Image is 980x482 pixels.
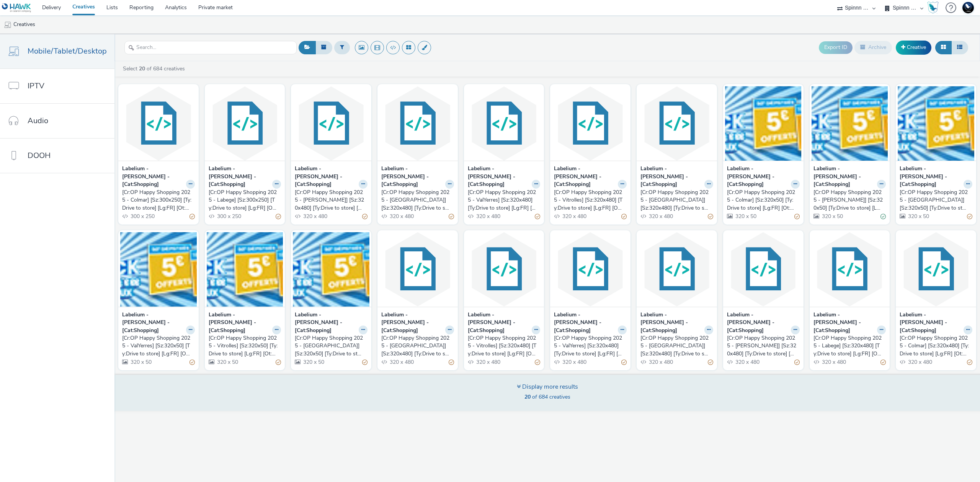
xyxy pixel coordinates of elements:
[295,334,367,358] a: [Cr:OP Happy Shopping 2025 - [GEOGRAPHIC_DATA]] [Sz:320x50] [Ty:Drive to store] [Lg:FR] [Ot:V1]
[122,189,195,212] a: [Cr:OP Happy Shopping 2025 - Colmar] [Sz:300x250] [Ty:Drive to store] [Lg:FR] [Ot:V2]
[122,334,192,358] div: [Cr:OP Happy Shopping 2025 - ValYerres] [Sz:320x50] [Ty:Drive to store] [Lg:FR] [Ot:V1]
[207,232,283,307] img: [Cr:OP Happy Shopping 2025 - Vitrolles] [Sz:320x50] [Ty:Drive to store] [Lg:FR] [Ot:V1] visual
[293,232,369,307] img: [Cr:OP Happy Shopping 2025 - Wittenheim] [Sz:320x50] [Ty:Drive to store] [Lg:FR] [Ot:V1] visual
[640,334,713,358] a: [Cr:OP Happy Shopping 2025 - [GEOGRAPHIC_DATA]] [Sz:320x480] [Ty:Drive to store] [Lg:FR] [Ot:V2]
[880,213,886,221] div: Valid
[139,65,145,72] strong: 20
[648,358,673,366] span: 320 x 480
[276,358,281,366] div: Partially valid
[967,213,972,221] div: Partially valid
[28,80,44,91] span: IPTV
[302,213,327,220] span: 320 x 480
[727,189,797,212] div: [Cr:OP Happy Shopping 2025 - Colmar] [Sz:320x50] [Ty:Drive to store] [Lg:FR] [Ot:V2]
[898,86,974,161] img: [Cr:OP Happy Shopping 2025 - Strasbourg] [Sz:320x50] [Ty:Drive to store] [Lg:FR] [Ot:V1] visual
[935,41,952,54] button: Grid
[468,189,541,212] a: [Cr:OP Happy Shopping 2025 - ValYerres] [Sz:320x480] [Ty:Drive to store] [Lg:FR] [Ot:V2] (copy)
[554,311,616,334] strong: Labelium - [PERSON_NAME] - [Cat:Shopping]
[524,393,531,401] strong: 20
[552,232,629,307] img: [Cr:OP Happy Shopping 2025 - ValYerres] [Sz:320x480] [Ty:Drive to store] [Lg:FR] [Ot:V2] visual
[554,189,627,212] a: [Cr:OP Happy Shopping 2025 - Vitrolles] [Sz:320x480] [Ty:Drive to store] [Lg:FR] [Ot:V2] (copy)
[207,86,283,161] img: [Cr:OP Happy Shopping 2025 - Labege] [Sz:300x250] [Ty:Drive to store] [Lg:FR] [Ot:V2] visual
[900,189,969,212] div: [Cr:OP Happy Shopping 2025 - [GEOGRAPHIC_DATA]] [Sz:320x50] [Ty:Drive to store] [Lg:FR] [Ot:V1]
[639,232,715,307] img: [Cr:OP Happy Shopping 2025 - Strasbourg] [Sz:320x480] [Ty:Drive to store] [Lg:FR] [Ot:V2] visual
[124,41,297,54] input: Search...
[189,213,195,221] div: Partially valid
[2,3,31,13] img: undefined Logo
[794,213,800,221] div: Partially valid
[962,2,974,13] img: Support Hawk
[209,334,281,358] a: [Cr:OP Happy Shopping 2025 - Vitrolles] [Sz:320x50] [Ty:Drive to store] [Lg:FR] [Ot:V1]
[900,311,962,334] strong: Labelium - [PERSON_NAME] - [Cat:Shopping]
[295,334,364,358] div: [Cr:OP Happy Shopping 2025 - [GEOGRAPHIC_DATA]] [Sz:320x50] [Ty:Drive to store] [Lg:FR] [Ot:V1]
[735,213,756,220] span: 320 x 50
[640,189,710,212] div: [Cr:OP Happy Shopping 2025 - [GEOGRAPHIC_DATA]] [Sz:320x480] [Ty:Drive to store] [Lg:FR] [Ot:V2] ...
[449,358,454,366] div: Partially valid
[725,232,802,307] img: [Cr:OP Happy Shopping 2025 - Nancy] [Sz:320x480] [Ty:Drive to store] [Lg:FR] [Ot:V2] visual
[216,358,238,366] span: 320 x 50
[554,165,616,188] strong: Labelium - [PERSON_NAME] - [Cat:Shopping]
[907,358,932,366] span: 320 x 480
[640,311,702,334] strong: Labelium - [PERSON_NAME] - [Cat:Shopping]
[562,358,586,366] span: 320 x 480
[708,358,713,366] div: Partially valid
[900,334,969,358] div: [Cr:OP Happy Shopping 2025 - Colmar] [Sz:320x480] [Ty:Drive to store] [Lg:FR] [Ot:V2]
[813,189,886,212] a: [Cr:OP Happy Shopping 2025 - [PERSON_NAME]] [Sz:320x50] [Ty:Drive to store] [Lg:FR] [Ot:V1]
[552,86,629,161] img: [Cr:OP Happy Shopping 2025 - Vitrolles] [Sz:320x480] [Ty:Drive to store] [Lg:FR] [Ot:V2] (copy) v...
[122,65,188,72] a: Select of 684 creatives
[813,189,883,212] div: [Cr:OP Happy Shopping 2025 - [PERSON_NAME]] [Sz:320x50] [Ty:Drive to store] [Lg:FR] [Ot:V1]
[276,213,281,221] div: Partially valid
[449,213,454,221] div: Partially valid
[389,358,414,366] span: 320 x 480
[295,189,364,212] div: [Cr:OP Happy Shopping 2025 - [PERSON_NAME]] [Sz:320x480] [Ty:Drive to store] [Lg:FR] [Ot:V2] (copy)
[813,165,875,188] strong: Labelium - [PERSON_NAME] - [Cat:Shopping]
[389,213,414,220] span: 320 x 480
[554,334,624,358] div: [Cr:OP Happy Shopping 2025 - ValYerres] [Sz:320x480] [Ty:Drive to store] [Lg:FR] [Ot:V2]
[813,334,886,358] a: [Cr:OP Happy Shopping 2025 - Labege] [Sz:320x480] [Ty:Drive to store] [Lg:FR] [Ot:V2]
[727,189,800,212] a: [Cr:OP Happy Shopping 2025 - Colmar] [Sz:320x50] [Ty:Drive to store] [Lg:FR] [Ot:V2]
[727,334,797,358] div: [Cr:OP Happy Shopping 2025 - [PERSON_NAME]] [Sz:320x480] [Ty:Drive to store] [Lg:FR] [Ot:V2]
[813,334,883,358] div: [Cr:OP Happy Shopping 2025 - Labege] [Sz:320x480] [Ty:Drive to store] [Lg:FR] [Ot:V2]
[708,213,713,221] div: Partially valid
[900,189,972,212] a: [Cr:OP Happy Shopping 2025 - [GEOGRAPHIC_DATA]] [Sz:320x50] [Ty:Drive to store] [Lg:FR] [Ot:V1]
[381,334,451,358] div: [Cr:OP Happy Shopping 2025 - [GEOGRAPHIC_DATA]] [Sz:320x480] [Ty:Drive to store] [Lg:FR] [Ot:V2]
[302,358,324,366] span: 320 x 50
[812,86,888,161] img: [Cr:OP Happy Shopping 2025 - Nancy] [Sz:320x50] [Ty:Drive to store] [Lg:FR] [Ot:V1] visual
[554,334,627,358] a: [Cr:OP Happy Shopping 2025 - ValYerres] [Sz:320x480] [Ty:Drive to store] [Lg:FR] [Ot:V2]
[209,189,278,212] div: [Cr:OP Happy Shopping 2025 - Labege] [Sz:300x250] [Ty:Drive to store] [Lg:FR] [Ot:V2]
[362,358,367,366] div: Partially valid
[381,189,454,212] a: [Cr:OP Happy Shopping 2025 - [GEOGRAPHIC_DATA]] [Sz:320x480] [Ty:Drive to store] [Lg:FR] [Ot:V2] ...
[468,311,530,334] strong: Labelium - [PERSON_NAME] - [Cat:Shopping]
[727,334,800,358] a: [Cr:OP Happy Shopping 2025 - [PERSON_NAME]] [Sz:320x480] [Ty:Drive to store] [Lg:FR] [Ot:V2]
[813,311,875,334] strong: Labelium - [PERSON_NAME] - [Cat:Shopping]
[794,358,800,366] div: Partially valid
[900,334,972,358] a: [Cr:OP Happy Shopping 2025 - Colmar] [Sz:320x480] [Ty:Drive to store] [Lg:FR] [Ot:V2]
[468,334,541,358] a: [Cr:OP Happy Shopping 2025 - Vitrolles] [Sz:320x480] [Ty:Drive to store] [Lg:FR] [Ot:V2]
[295,189,367,212] a: [Cr:OP Happy Shopping 2025 - [PERSON_NAME]] [Sz:320x480] [Ty:Drive to store] [Lg:FR] [Ot:V2] (copy)
[379,232,456,307] img: [Cr:OP Happy Shopping 2025 - Wittenheim] [Sz:320x480] [Ty:Drive to store] [Lg:FR] [Ot:V2] visual
[468,334,537,358] div: [Cr:OP Happy Shopping 2025 - Vitrolles] [Sz:320x480] [Ty:Drive to store] [Lg:FR] [Ot:V2]
[209,189,281,212] a: [Cr:OP Happy Shopping 2025 - Labege] [Sz:300x250] [Ty:Drive to store] [Lg:FR] [Ot:V2]
[554,189,624,212] div: [Cr:OP Happy Shopping 2025 - Vitrolles] [Sz:320x480] [Ty:Drive to store] [Lg:FR] [Ot:V2] (copy)
[122,334,195,358] a: [Cr:OP Happy Shopping 2025 - ValYerres] [Sz:320x50] [Ty:Drive to store] [Lg:FR] [Ot:V1]
[209,165,271,188] strong: Labelium - [PERSON_NAME] - [Cat:Shopping]
[640,334,710,358] div: [Cr:OP Happy Shopping 2025 - [GEOGRAPHIC_DATA]] [Sz:320x480] [Ty:Drive to store] [Lg:FR] [Ot:V2]
[379,86,456,161] img: [Cr:OP Happy Shopping 2025 - Strasbourg] [Sz:320x480] [Ty:Drive to store] [Lg:FR] [Ot:V2] (copy) ...
[927,2,939,14] img: Hawk Academy
[4,21,11,29] img: mobile
[122,165,184,188] strong: Labelium - [PERSON_NAME] - [Cat:Shopping]
[735,358,759,366] span: 320 x 480
[28,150,51,161] span: DOOH
[517,383,578,391] div: Display more results
[475,358,500,366] span: 320 x 480
[468,189,537,212] div: [Cr:OP Happy Shopping 2025 - ValYerres] [Sz:320x480] [Ty:Drive to store] [Lg:FR] [Ot:V2] (copy)
[362,213,367,221] div: Partially valid
[122,189,192,212] div: [Cr:OP Happy Shopping 2025 - Colmar] [Sz:300x250] [Ty:Drive to store] [Lg:FR] [Ot:V2]
[293,86,369,161] img: [Cr:OP Happy Shopping 2025 - Nancy] [Sz:320x480] [Ty:Drive to store] [Lg:FR] [Ot:V2] (copy) visual
[381,311,443,334] strong: Labelium - [PERSON_NAME] - [Cat:Shopping]
[466,86,542,161] img: [Cr:OP Happy Shopping 2025 - ValYerres] [Sz:320x480] [Ty:Drive to store] [Lg:FR] [Ot:V2] (copy) v...
[524,393,570,401] span: of 684 creatives
[621,358,627,366] div: Partially valid
[216,213,241,220] span: 300 x 250
[120,86,197,161] img: [Cr:OP Happy Shopping 2025 - Colmar] [Sz:300x250] [Ty:Drive to store] [Lg:FR] [Ot:V2] visual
